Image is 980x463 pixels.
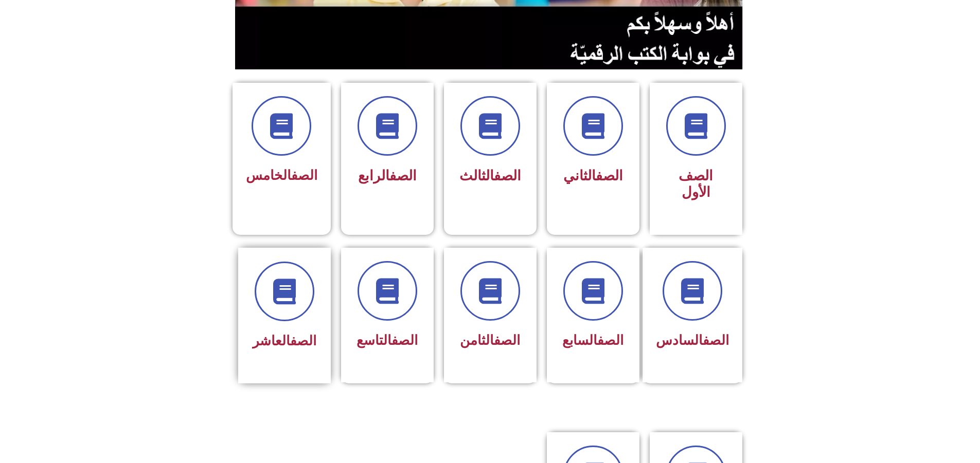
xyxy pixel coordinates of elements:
a: الصف [703,332,729,348]
a: الصف [597,332,623,348]
a: الصف [596,168,623,184]
span: الثامن [460,332,520,348]
span: الثالث [459,168,521,184]
span: العاشر [253,333,316,348]
a: الصف [391,332,418,348]
span: السابع [562,332,623,348]
a: الصف [494,168,521,184]
span: الرابع [358,168,417,184]
span: السادس [656,332,729,348]
span: التاسع [357,332,418,348]
span: الثاني [563,168,623,184]
a: الصف [389,168,417,184]
a: الصف [494,332,520,348]
a: الصف [291,168,317,183]
span: الخامس [246,168,317,183]
span: الصف الأول [679,168,713,200]
a: الصف [290,333,316,348]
